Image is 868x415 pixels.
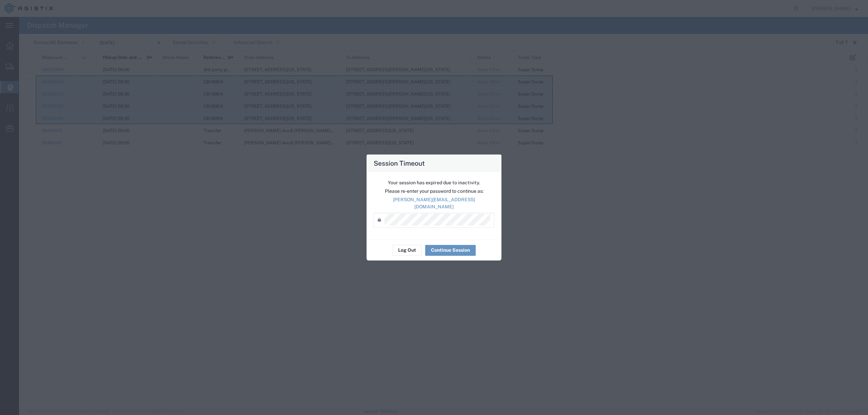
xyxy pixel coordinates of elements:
[374,196,494,210] p: [PERSON_NAME][EMAIL_ADDRESS][DOMAIN_NAME]
[392,245,422,256] button: Log Out
[374,158,425,168] h4: Session Timeout
[374,179,494,186] p: Your session has expired due to inactivity.
[374,188,494,195] p: Please re-enter your password to continue as:
[425,245,476,256] button: Continue Session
